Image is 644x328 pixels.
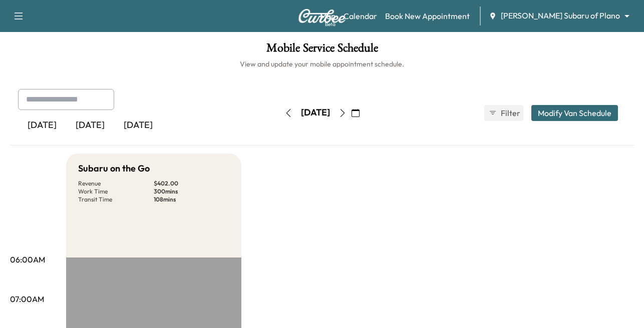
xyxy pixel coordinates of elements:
[18,114,66,137] div: [DATE]
[501,10,620,21] span: [PERSON_NAME] Subaru of Plano
[78,195,154,203] p: Transit Time
[385,10,470,22] a: Book New Appointment
[154,195,229,203] p: 108 mins
[78,161,150,175] h5: Subaru on the Go
[10,59,634,69] h6: View and update your mobile appointment schedule.
[344,10,377,22] a: Calendar
[78,187,154,195] p: Work Time
[298,9,346,23] img: Curbee Logo
[10,42,634,59] h1: Mobile Service Schedule
[66,114,114,137] div: [DATE]
[301,106,330,119] div: [DATE]
[484,105,523,121] button: Filter
[78,179,154,187] p: Revenue
[10,253,45,265] p: 06:00AM
[114,114,162,137] div: [DATE]
[531,105,618,121] button: Modify Van Schedule
[154,179,229,187] p: $ 402.00
[501,107,519,119] span: Filter
[320,10,336,22] a: MapBeta
[154,187,229,195] p: 300 mins
[10,293,44,305] p: 07:00AM
[325,20,336,28] div: Beta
